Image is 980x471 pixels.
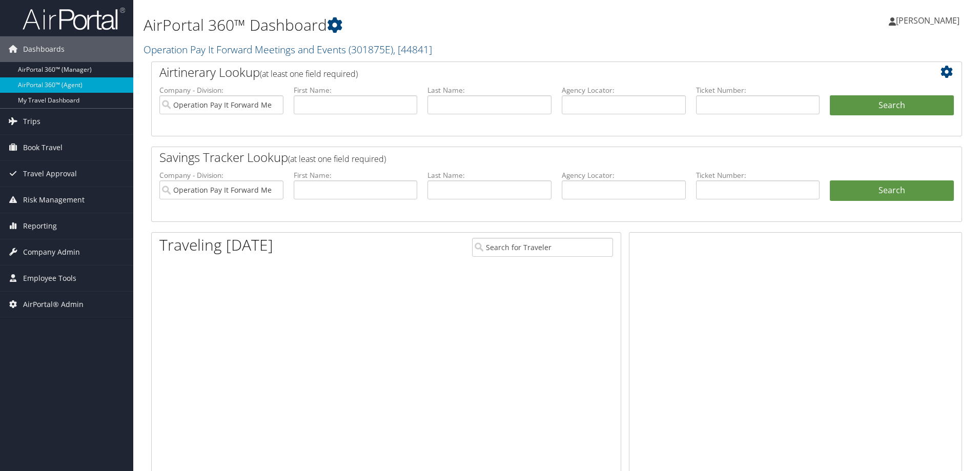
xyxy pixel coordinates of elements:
span: Reporting [23,213,57,239]
a: [PERSON_NAME] [889,5,970,36]
span: (at least one field required) [260,68,358,79]
span: Company Admin [23,239,80,265]
label: Agency Locator: [562,85,686,95]
a: Operation Pay It Forward Meetings and Events [144,43,432,56]
label: Ticket Number: [696,170,820,180]
span: Employee Tools [23,265,76,291]
label: First Name: [294,85,418,95]
span: ( 301875E ) [349,43,393,56]
h1: Traveling [DATE] [159,234,273,256]
span: Risk Management [23,187,85,213]
label: First Name: [294,170,418,180]
input: Search for Traveler [472,238,613,257]
label: Last Name: [427,170,552,180]
span: , [ 44841 ] [393,43,432,56]
label: Company - Division: [159,85,283,95]
label: Last Name: [427,85,552,95]
h2: Savings Tracker Lookup [159,149,886,166]
img: airportal-logo.png [23,7,125,31]
span: [PERSON_NAME] [896,15,959,26]
input: search accounts [159,180,283,199]
span: AirPortal® Admin [23,292,84,317]
h1: AirPortal 360™ Dashboard [144,14,695,36]
span: Travel Approval [23,161,77,187]
h2: Airtinerary Lookup [159,64,886,81]
span: (at least one field required) [288,153,386,165]
span: Trips [23,109,40,134]
a: Search [830,180,954,201]
span: Dashboards [23,36,65,62]
span: Book Travel [23,135,63,160]
label: Company - Division: [159,170,283,180]
label: Agency Locator: [562,170,686,180]
label: Ticket Number: [696,85,820,95]
button: Search [830,95,954,116]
